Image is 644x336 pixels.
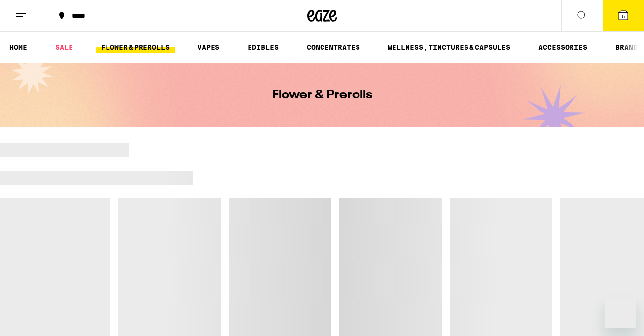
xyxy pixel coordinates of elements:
a: ACCESSORIES [534,41,592,53]
a: EDIBLES [243,41,284,53]
iframe: Button to launch messaging window [605,297,636,328]
button: 5 [603,0,644,31]
h1: Flower & Prerolls [272,89,372,101]
a: FLOWER & PREROLLS [96,41,175,53]
a: WELLNESS, TINCTURES & CAPSULES [383,41,515,53]
a: VAPES [192,41,224,53]
span: 5 [622,13,625,19]
a: SALE [50,41,78,53]
a: HOME [4,41,32,53]
a: CONCENTRATES [302,41,365,53]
